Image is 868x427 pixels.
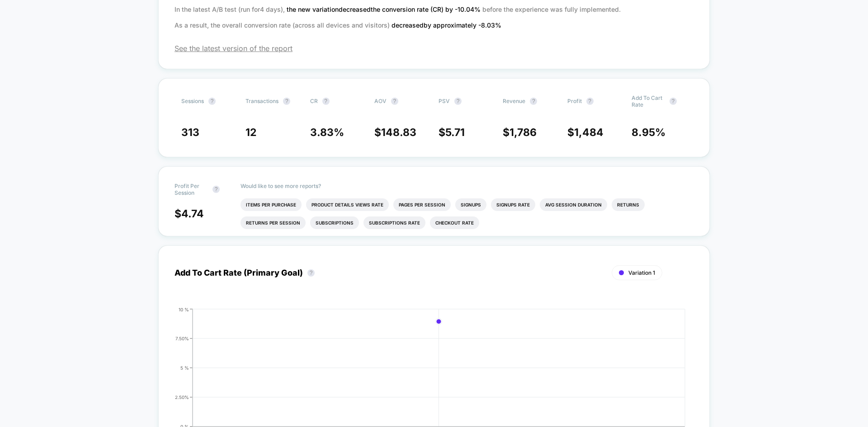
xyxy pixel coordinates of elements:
span: CR [310,98,318,104]
tspan: 7.50% [175,335,189,341]
li: Subscriptions Rate [363,216,425,229]
span: 12 [245,126,256,139]
li: Returns [612,198,645,211]
li: Product Details Views Rate [306,198,389,211]
button: ? [391,98,398,105]
li: Items Per Purchase [241,198,302,211]
span: $ [567,126,604,139]
span: Profit Per Session [175,183,208,196]
li: Subscriptions [310,216,359,229]
span: PSV [439,98,450,104]
span: Sessions [181,98,204,104]
span: 1,484 [574,126,604,139]
p: In the latest A/B test (run for 4 days), before the experience was fully implemented. As a result... [175,1,693,33]
button: ? [322,98,330,105]
tspan: 5 % [180,365,189,370]
tspan: 10 % [179,306,189,312]
span: $ [503,126,537,139]
p: Would like to see more reports? [241,183,693,189]
button: ? [454,98,462,105]
span: decreased by approximately -8.03 % [392,21,501,29]
span: 5.71 [445,126,465,139]
li: Pages Per Session [393,198,451,211]
span: $ [175,207,204,220]
span: Variation 1 [628,269,655,276]
button: ? [670,98,677,105]
span: Profit [567,98,582,104]
span: $ [439,126,465,139]
button: ? [283,98,290,105]
li: Returns Per Session [241,216,306,229]
span: 4.74 [181,207,204,220]
span: Revenue [503,98,525,104]
button: ? [586,98,594,105]
li: Signups Rate [491,198,535,211]
li: Avg Session Duration [540,198,607,211]
span: Transactions [245,98,278,104]
span: See the latest version of the report [175,44,693,53]
span: AOV [374,98,387,104]
span: 3.83 % [310,126,344,139]
li: Signups [455,198,486,211]
button: ? [307,269,315,277]
span: $ [374,126,416,139]
tspan: 2.50% [175,394,189,399]
button: ? [530,98,537,105]
span: 8.95 % [632,126,665,139]
span: 148.83 [381,126,416,139]
button: ? [208,98,216,105]
span: 313 [181,126,199,139]
button: ? [212,186,220,193]
span: the new variation decreased the conversion rate (CR) by -10.04 % [287,5,482,13]
span: 1,786 [509,126,537,139]
li: Checkout Rate [430,216,479,229]
span: Add To Cart Rate [632,94,665,108]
